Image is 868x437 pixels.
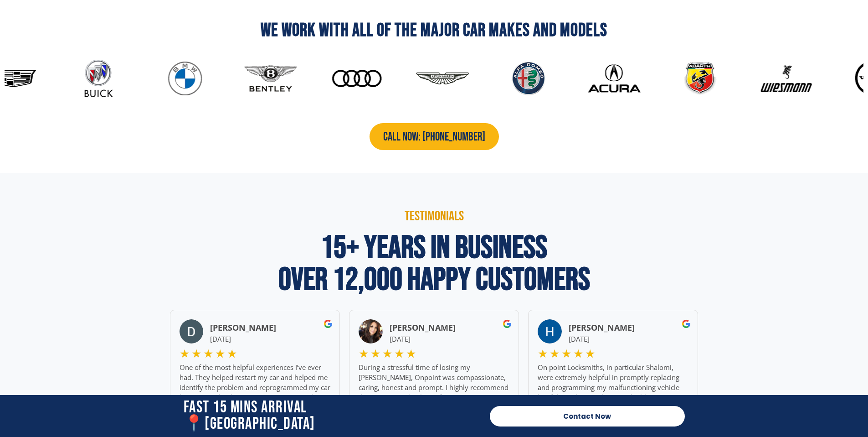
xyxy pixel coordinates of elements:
[550,348,560,360] i: ★
[400,56,486,105] div: 47 / 59
[330,56,383,101] img: Automotive Lockout 47
[180,362,330,412] p: One of the most helpful experiences I’ve ever had. They helped restart my car and helped me ident...
[228,56,314,105] div: 45 / 59
[538,348,548,360] i: ★
[180,348,190,360] i: ★
[5,56,863,105] div: Image Carousel
[180,319,204,343] img: Automotive Lockout 67
[191,348,201,360] i: ★
[383,130,485,145] span: Call Now: [PHONE_NUMBER]
[210,323,330,333] h3: [PERSON_NAME]
[56,56,142,105] div: 43 / 59
[569,323,689,333] h3: [PERSON_NAME]
[538,319,562,343] img: Automotive Lockout 69
[215,348,225,360] i: ★
[569,333,689,345] p: [DATE]
[184,400,481,432] h2: Fast 15 Mins Arrival 📍[GEOGRAPHIC_DATA]
[359,348,416,360] div: 5/5
[5,21,863,40] h4: We Work With All Of The Major Car Makes And Models
[416,56,468,101] img: Automotive Lockout 48
[490,406,685,427] a: Contact Now
[180,348,237,360] div: 5/5
[359,362,509,412] p: During a stressful time of losing my [PERSON_NAME], Onpoint was compassionate, caring, honest and...
[573,348,583,360] i: ★
[370,123,499,150] a: Call Now: [PHONE_NUMBER]
[203,348,213,360] i: ★
[382,348,392,360] i: ★
[538,348,595,360] div: 5/5
[72,56,125,101] img: Automotive Lockout 44
[394,348,404,360] i: ★
[227,348,237,360] i: ★
[563,413,611,420] span: Contact Now
[359,348,369,360] i: ★
[485,56,571,105] div: 48 / 59
[406,348,416,360] i: ★
[165,232,703,296] h2: 15+ Years In Business Over 12,000 Happy Customers
[159,56,211,101] img: Automotive Lockout 45
[359,319,383,343] img: Automotive Lockout 68
[244,56,297,101] img: Automotive Lockout 46
[210,333,330,345] p: [DATE]
[390,333,510,345] p: [DATE]
[561,348,571,360] i: ★
[585,348,595,360] i: ★
[538,362,688,412] p: On point Locksmiths, in particular Shalomi, were extremely helpful in promptly replacing and prog...
[390,323,510,333] h3: [PERSON_NAME]
[313,56,400,105] div: 46 / 59
[142,56,228,105] div: 44 / 59
[370,348,380,360] i: ★
[165,209,703,223] p: Testimonials
[502,56,555,101] img: Automotive Lockout 49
